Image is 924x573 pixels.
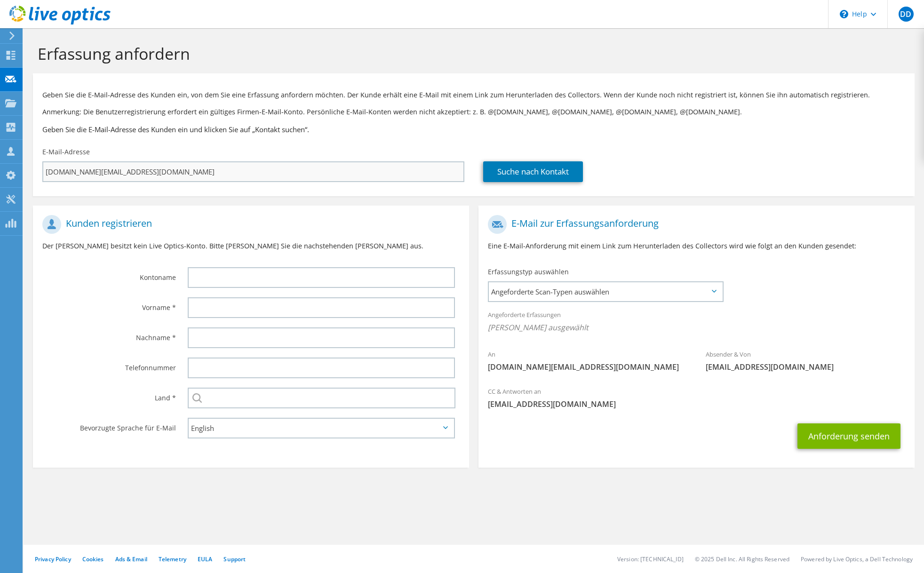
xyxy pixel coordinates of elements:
[840,10,848,18] svg: \n
[489,282,722,301] span: Angeforderte Scan-Typen auswählen
[42,147,90,157] label: E-Mail-Adresse
[42,241,460,251] p: Der [PERSON_NAME] besitzt kein Live Optics-Konto. Bitte [PERSON_NAME] Sie die nachstehenden [PERS...
[42,267,176,282] label: Kontoname
[706,362,905,372] span: [EMAIL_ADDRESS][DOMAIN_NAME]
[695,555,789,563] li: © 2025 Dell Inc. All Rights Reserved
[617,555,684,563] li: Version: [TECHNICAL_ID]
[488,267,569,277] label: Erfassungstyp auswählen
[488,399,905,409] span: [EMAIL_ADDRESS][DOMAIN_NAME]
[42,107,905,117] p: Anmerkung: Die Benutzerregistrierung erfordert ein gültiges Firmen-E-Mail-Konto. Persönliche E-Ma...
[797,423,900,449] button: Anforderung senden
[35,555,71,563] a: Privacy Policy
[483,161,583,182] a: Suche nach Kontakt
[223,555,246,563] a: Support
[42,358,176,373] label: Telefonnummer
[478,305,915,340] div: Angeforderte Erfassungen
[42,388,176,403] label: Land *
[115,555,147,563] a: Ads & Email
[488,362,687,372] span: [DOMAIN_NAME][EMAIL_ADDRESS][DOMAIN_NAME]
[42,327,176,342] label: Nachname *
[159,555,186,563] a: Telemetry
[42,297,176,312] label: Vorname *
[801,555,913,563] li: Powered by Live Optics, a Dell Technology
[899,7,914,22] span: DD
[42,418,176,433] label: Bevorzugte Sprache für E-Mail
[82,555,104,563] a: Cookies
[478,382,915,414] div: CC & Antworten an
[198,555,212,563] a: EULA
[488,322,905,333] span: [PERSON_NAME] ausgewählt
[42,215,455,234] h1: Kunden registrieren
[478,344,696,377] div: An
[38,44,905,64] h1: Erfassung anfordern
[488,215,900,234] h1: E-Mail zur Erfassungsanforderung
[488,241,905,251] p: Eine E-Mail-Anforderung mit einem Link zum Herunterladen des Collectors wird wie folgt an den Kun...
[42,124,905,135] h3: Geben Sie die E-Mail-Adresse des Kunden ein und klicken Sie auf „Kontakt suchen“.
[696,344,914,377] div: Absender & Von
[42,90,905,100] p: Geben Sie die E-Mail-Adresse des Kunden ein, von dem Sie eine Erfassung anfordern möchten. Der Ku...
